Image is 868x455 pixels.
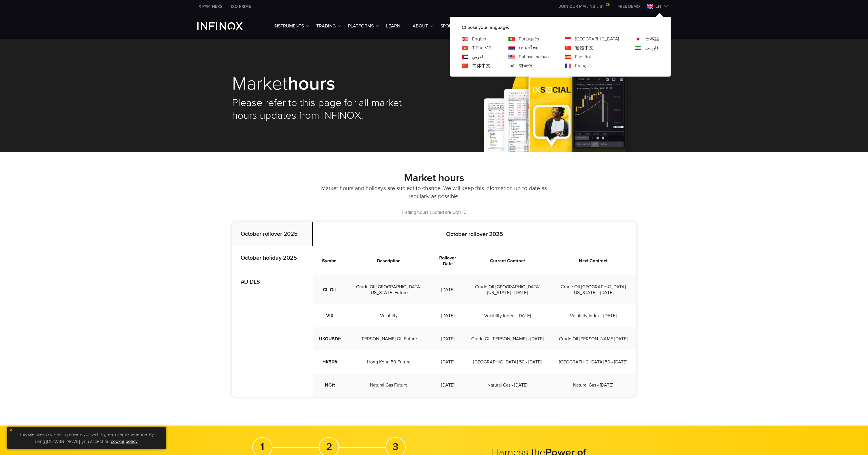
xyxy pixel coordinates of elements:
a: Language [519,44,538,51]
td: [DATE] [431,275,465,304]
p: Market hours and holidays are subject to change. We will keep this information up-to-date as regu... [320,184,548,200]
td: [DATE] [431,327,465,350]
th: Next Contract [550,246,636,275]
a: Language [519,36,539,42]
h1: Market [232,74,426,94]
td: VIX [313,304,347,327]
strong: AU DLS [241,278,260,285]
a: Learn [386,23,405,29]
a: Language [575,53,591,60]
td: Natural Gas Future [347,374,431,397]
p: This site uses cookies to provide you with a great user experience. By using [DOMAIN_NAME], you a... [10,430,163,446]
td: HK50ft [313,350,347,374]
td: Volatility [347,304,431,327]
th: Description [347,246,431,275]
a: Language [575,44,594,51]
strong: October rollover 2025 [241,231,298,237]
td: [DATE] [431,374,465,397]
strong: October holiday 2025 [241,255,297,261]
td: Crude Oil [GEOGRAPHIC_DATA][US_STATE] Future [347,275,431,304]
a: Language [519,62,533,69]
a: SPONSORSHIPS [440,23,473,29]
td: Natural Gas - [DATE] [465,374,551,397]
td: Hong Kong 50 Future [347,350,431,374]
h2: Please refer to this page for all market hours updates from INFINOX. [232,96,426,122]
td: Natural Gas - [DATE] [550,374,636,397]
td: Volatility Index - [DATE] [550,304,636,327]
a: TRADING [316,23,341,29]
a: Language [472,44,493,51]
td: Crude Oil [PERSON_NAME][DATE] [550,327,636,350]
strong: hours [288,72,335,95]
td: Crude Oil [GEOGRAPHIC_DATA][US_STATE] - [DATE] [550,275,636,304]
td: CL-OIL [313,275,347,304]
a: Language [575,62,592,69]
a: Language [645,44,659,51]
a: Language [519,53,549,60]
strong: Market hours [404,172,464,184]
td: [DATE] [431,350,465,374]
strong: 1 [260,441,264,453]
td: Crude Oil [GEOGRAPHIC_DATA][US_STATE] - [DATE] [465,275,551,304]
td: Crude Oil [PERSON_NAME] - [DATE] [465,327,551,350]
td: UKOUSDft [313,327,347,350]
a: Language [472,62,491,69]
a: Language [645,36,659,42]
a: Language [575,36,619,42]
td: NGft [313,374,347,397]
td: [GEOGRAPHIC_DATA] 50 - [DATE] [465,350,551,374]
a: INFINOX MENU [613,3,644,10]
p: Trading hours quoted are GMT+3 [232,209,636,216]
a: Language [472,36,486,42]
th: Rollover Date [431,246,465,275]
th: Symbol [313,246,347,275]
td: [GEOGRAPHIC_DATA] 50 - [DATE] [550,350,636,374]
img: yellow close icon [9,428,13,432]
strong: 3 [392,441,399,453]
a: INFINOX [193,3,227,10]
a: Instruments [274,23,309,29]
a: JOIN OUR MAILING LIST [555,4,613,9]
strong: 2 [326,441,332,453]
p: Choose your language: [462,24,659,31]
a: Language [472,53,484,60]
a: PLATFORMS [348,23,379,29]
span: en [653,3,664,10]
a: INFINOX Logo [197,22,256,30]
a: ABOUT [413,23,433,29]
th: Current Contract [465,246,551,275]
td: Volatility Index - [DATE] [465,304,551,327]
strong: October rollover 2025 [446,231,503,238]
a: cookie policy [111,439,138,444]
td: [DATE] [431,304,465,327]
a: INFINOX [227,3,255,10]
td: [PERSON_NAME] Oil Future [347,327,431,350]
